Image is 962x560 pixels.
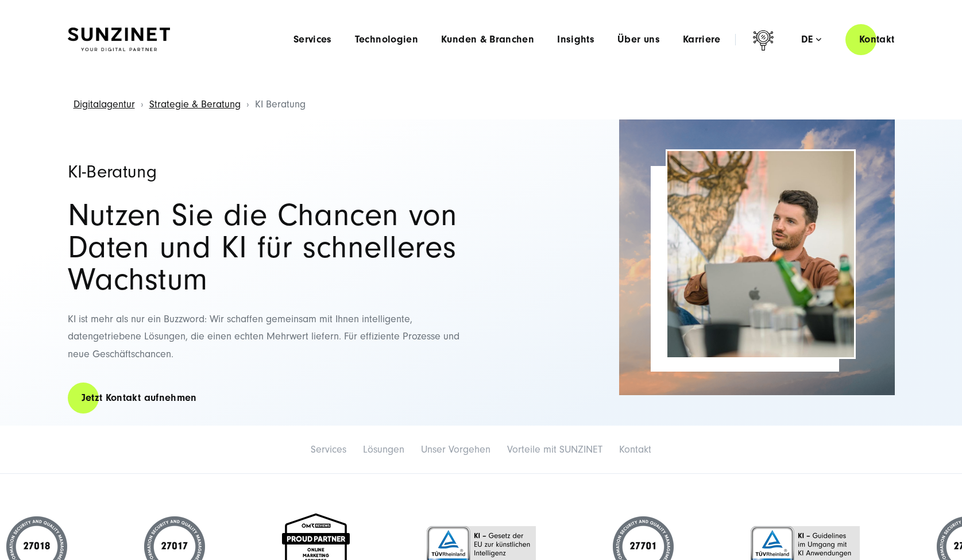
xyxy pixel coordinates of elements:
[619,119,895,395] img: KI-Beratung Symbolbild mit Wolken
[845,23,909,56] a: Kontakt
[683,34,721,45] a: Karriere
[255,98,306,110] span: KI Beratung
[68,163,470,181] h1: KI-Beratung
[74,98,135,110] a: Digitalagentur
[355,34,418,45] a: Technologien
[801,34,821,45] div: de
[557,34,594,45] a: Insights
[619,443,651,455] a: Kontakt
[667,151,854,357] img: Ein Mann sitzt in einem modernen Büro vor einem Laptop und spricht engagiert, als würde er eine I...
[293,34,332,45] a: Services
[68,313,459,360] span: KI ist mehr als nur ein Buzzword: Wir schaffen gemeinsam mit Ihnen intelligente, datengetriebene ...
[363,443,404,455] a: Lösungen
[507,443,602,455] a: Vorteile mit SUNZINET
[68,28,170,52] img: SUNZINET Full Service Digital Agentur
[68,199,470,296] h2: Nutzen Sie die Chancen von Daten und KI für schnelleres Wachstum
[617,34,660,45] a: Über uns
[68,381,211,414] a: Jetzt Kontakt aufnehmen
[421,443,490,455] a: Unser Vorgehen
[441,34,534,45] a: Kunden & Branchen
[311,443,346,455] a: Services
[149,98,241,110] a: Strategie & Beratung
